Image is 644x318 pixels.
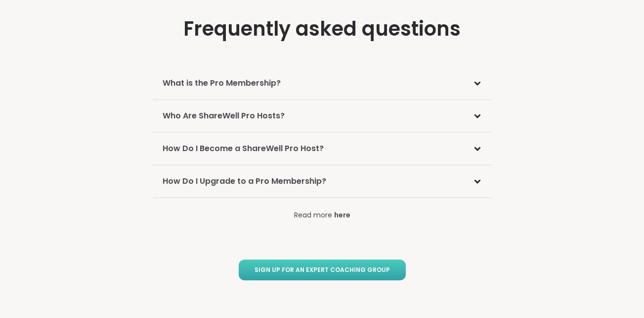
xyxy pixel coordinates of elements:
div: A ShareWell Pro Membership elevates your well‑being journey with —delivering structured guidance,... [153,100,492,100]
button: Sign Up for an Expert Coaching Group [239,260,406,280]
h3: How Do I Upgrade to a Pro Membership? [163,175,326,187]
h3: What is the Pro Membership? [163,77,281,89]
h3: Frequently asked questions [40,14,604,44]
div: Upgrading is fast and easy—just follow these steps: [153,198,492,198]
span: Sign Up for an Expert Coaching Group [255,266,390,274]
h3: How Do I Become a ShareWell Pro Host? [163,143,324,155]
a: here [334,210,350,220]
div: Read more [40,210,604,220]
div: Every few months, we invite qualified community members to apply for our Pro Host program. Keep a... [153,165,492,165]
h3: Who Are ShareWell Pro Hosts? [163,110,285,122]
